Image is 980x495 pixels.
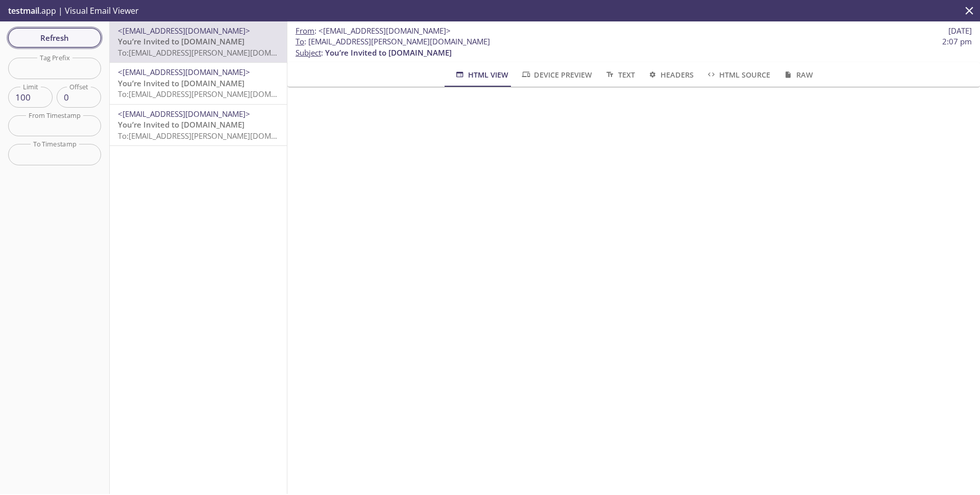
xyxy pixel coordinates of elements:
span: You’re Invited to [DOMAIN_NAME] [118,119,244,130]
span: Device Preview [521,68,592,81]
nav: emails [110,21,287,146]
span: You’re Invited to [DOMAIN_NAME] [118,78,244,88]
span: From [296,26,314,36]
span: : [EMAIL_ADDRESS][PERSON_NAME][DOMAIN_NAME] [296,36,490,47]
span: : [296,26,451,36]
div: <[EMAIL_ADDRESS][DOMAIN_NAME]>You’re Invited to [DOMAIN_NAME]To:[EMAIL_ADDRESS][PERSON_NAME][DOMA... [110,105,287,145]
span: <[EMAIL_ADDRESS][DOMAIN_NAME]> [318,26,451,36]
button: Refresh [8,28,101,47]
span: testmail [8,5,39,16]
span: Text [604,68,634,81]
span: Raw [782,68,813,81]
span: [DATE] [948,26,972,36]
span: HTML Source [706,68,770,81]
span: Refresh [16,31,93,44]
span: To: [EMAIL_ADDRESS][PERSON_NAME][DOMAIN_NAME] [118,131,310,141]
div: <[EMAIL_ADDRESS][DOMAIN_NAME]>You’re Invited to [DOMAIN_NAME]To:[EMAIL_ADDRESS][PERSON_NAME][DOMA... [110,21,287,62]
p: : [296,36,972,58]
span: Subject [296,47,321,58]
span: To: [EMAIL_ADDRESS][PERSON_NAME][DOMAIN_NAME] [118,89,310,99]
span: To: [EMAIL_ADDRESS][PERSON_NAME][DOMAIN_NAME] [118,47,310,58]
span: <[EMAIL_ADDRESS][DOMAIN_NAME]> [118,26,250,36]
span: 2:07 pm [942,36,972,47]
span: <[EMAIL_ADDRESS][DOMAIN_NAME]> [118,109,250,119]
span: <[EMAIL_ADDRESS][DOMAIN_NAME]> [118,67,250,77]
span: HTML View [454,68,508,81]
div: <[EMAIL_ADDRESS][DOMAIN_NAME]>You’re Invited to [DOMAIN_NAME]To:[EMAIL_ADDRESS][PERSON_NAME][DOMA... [110,63,287,104]
span: You’re Invited to [DOMAIN_NAME] [118,36,244,46]
span: To [296,36,304,46]
span: Headers [647,68,694,81]
span: You’re Invited to [DOMAIN_NAME] [325,47,452,58]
